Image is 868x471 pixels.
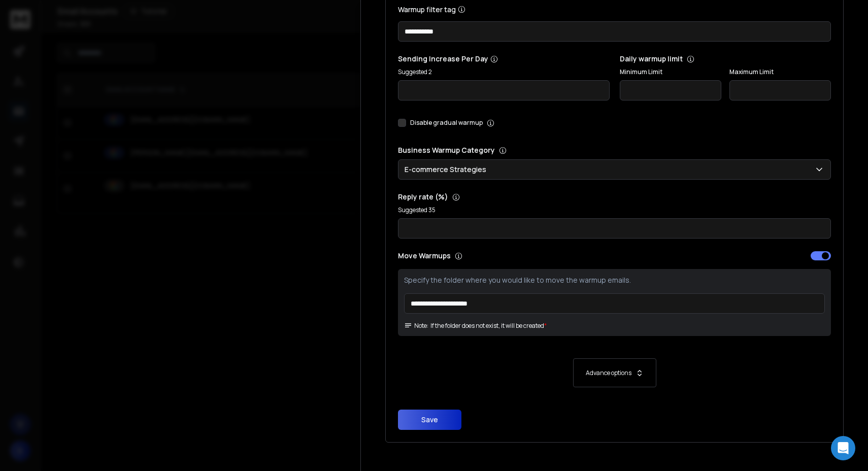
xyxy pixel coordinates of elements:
button: Save [398,410,461,430]
p: If the folder does not exist, it will be created [430,322,544,330]
p: Suggested 35 [398,206,831,214]
p: Business Warmup Category [398,145,831,155]
p: Move Warmups [398,251,612,261]
p: Sending Increase Per Day [398,54,610,64]
label: Warmup filter tag [398,6,831,13]
p: Advance options [586,369,631,377]
button: Advance options [408,358,821,387]
label: Maximum Limit [729,68,831,76]
p: Daily warmup limit [620,54,831,64]
p: Specify the folder where you would like to move the warmup emails. [404,275,825,285]
p: E-commerce Strategies [405,164,490,175]
label: Minimum Limit [620,68,721,76]
p: Suggested 2 [398,68,610,76]
label: Disable gradual warmup [410,119,483,127]
div: Open Intercom Messenger [831,436,855,460]
span: Note: [404,322,428,330]
p: Reply rate (%) [398,192,831,202]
